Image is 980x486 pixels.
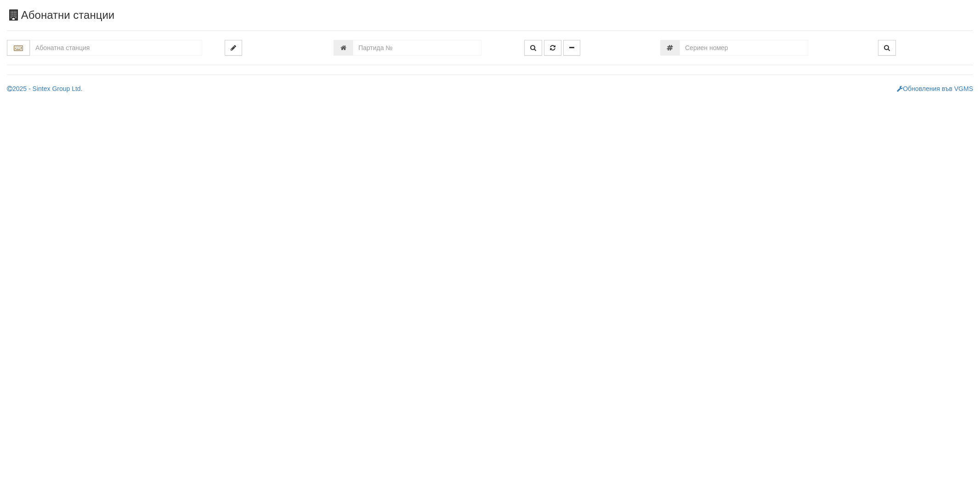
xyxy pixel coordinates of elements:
input: Абонатна станция [30,40,202,56]
input: Сериен номер [680,40,808,56]
h3: Абонатни станции [7,9,973,21]
input: Партида № [353,40,482,56]
a: 2025 - Sintex Group Ltd. [7,85,83,92]
a: Обновления във VGMS [897,85,973,92]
